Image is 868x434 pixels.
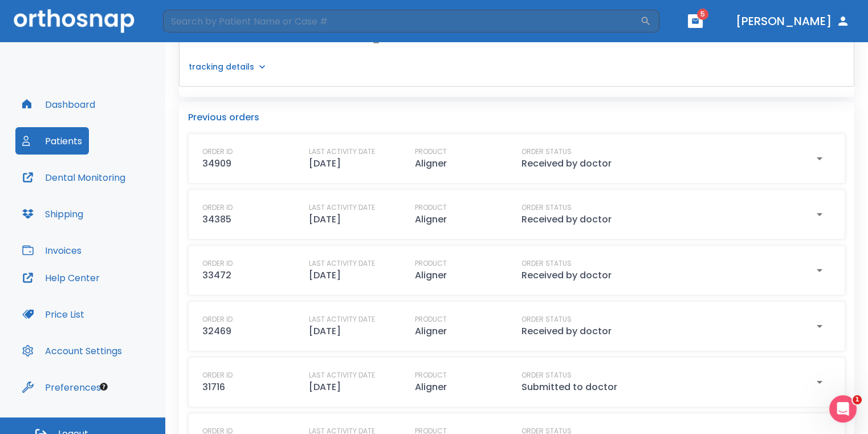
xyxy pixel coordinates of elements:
[14,9,135,33] img: Orthosnap
[521,213,612,226] p: Received by doctor
[697,9,708,20] span: 5
[731,11,854,31] button: [PERSON_NAME]
[15,237,88,264] button: Invoices
[309,202,375,213] p: LAST ACTIVITY DATE
[202,370,233,380] p: ORDER ID
[415,325,447,338] p: Aligner
[15,374,108,401] button: Preferences
[415,370,447,380] p: PRODUCT
[15,164,132,191] button: Dental Monitoring
[415,269,447,282] p: Aligner
[15,127,89,155] button: Patients
[521,147,572,157] p: ORDER STATUS
[415,147,447,157] p: PRODUCT
[309,269,341,282] p: [DATE]
[853,395,862,404] span: 1
[202,269,231,282] p: 33472
[15,337,129,364] button: Account Settings
[15,91,102,118] button: Dashboard
[202,258,233,269] p: ORDER ID
[309,147,375,157] p: LAST ACTIVITY DATE
[415,258,447,269] p: PRODUCT
[521,157,612,171] p: Received by doctor
[415,202,447,213] p: PRODUCT
[309,380,341,394] p: [DATE]
[309,258,375,269] p: LAST ACTIVITY DATE
[15,200,90,228] button: Shipping
[202,157,231,171] p: 34909
[202,314,233,325] p: ORDER ID
[829,395,857,423] iframe: Intercom live chat
[309,370,375,380] p: LAST ACTIVITY DATE
[415,314,447,325] p: PRODUCT
[163,10,640,33] input: Search by Patient Name or Case #
[202,213,231,226] p: 34385
[521,258,572,269] p: ORDER STATUS
[521,202,572,213] p: ORDER STATUS
[309,213,341,226] p: [DATE]
[415,157,447,171] p: Aligner
[202,325,231,338] p: 32469
[189,61,254,72] p: tracking details
[521,314,572,325] p: ORDER STATUS
[188,111,845,124] p: Previous orders
[415,380,447,394] p: Aligner
[15,264,107,291] button: Help Center
[309,325,341,338] p: [DATE]
[202,147,233,157] p: ORDER ID
[309,157,341,171] p: [DATE]
[521,380,617,394] p: Submitted to doctor
[202,380,225,394] p: 31716
[521,325,612,338] p: Received by doctor
[521,269,612,282] p: Received by doctor
[99,382,109,392] div: Tooltip anchor
[415,213,447,226] p: Aligner
[15,301,91,328] button: Price List
[521,370,572,380] p: ORDER STATUS
[309,314,375,325] p: LAST ACTIVITY DATE
[202,202,233,213] p: ORDER ID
